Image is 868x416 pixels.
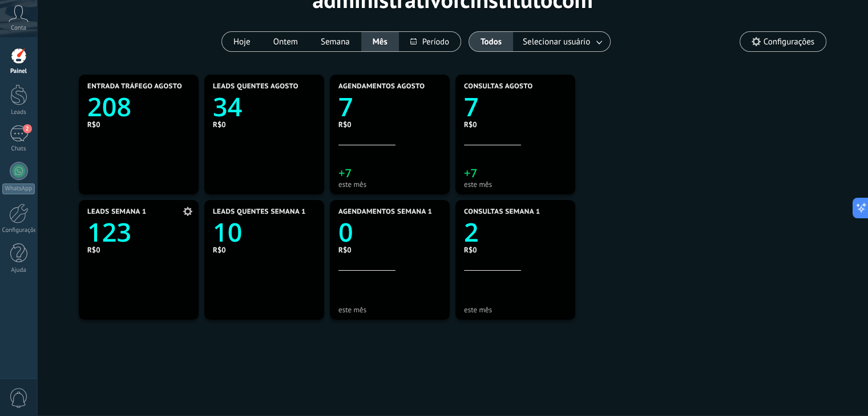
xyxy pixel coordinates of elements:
[87,83,182,91] span: Entrada Tráfego Agosto
[11,25,26,32] span: Conta
[338,89,353,124] text: 7
[464,180,567,189] div: este mês
[23,124,32,133] span: 2
[213,89,316,124] a: 34
[464,215,479,250] text: 2
[2,183,35,194] div: WhatsApp
[87,89,190,124] a: 208
[213,245,316,255] div: R$0
[2,145,35,153] div: Chats
[338,208,432,216] span: Agendamentos Semana 1
[262,32,309,51] button: Ontem
[464,89,479,124] text: 7
[361,32,399,51] button: Mês
[87,120,190,129] div: R$0
[213,120,316,129] div: R$0
[464,208,540,216] span: Consultas Semana 1
[338,180,441,189] div: este mês
[469,32,513,51] button: Todos
[464,89,567,124] a: 7
[2,227,35,234] div: Configurações
[464,83,533,91] span: Consultas Agosto
[338,215,353,250] text: 0
[87,208,146,216] span: Leads Semana 1
[764,37,814,47] span: Configurações
[2,109,35,116] div: Leads
[464,165,477,181] text: +7
[338,89,441,124] a: 7
[213,215,242,250] text: 10
[338,165,352,181] text: +7
[520,34,592,50] span: Selecionar usuário
[338,120,441,129] div: R$0
[338,245,441,255] div: R$0
[338,305,441,314] div: este mês
[213,89,242,124] text: 34
[338,215,441,250] a: 0
[87,89,131,124] text: 208
[464,305,567,314] div: este mês
[87,245,190,255] div: R$0
[222,32,262,51] button: Hoje
[513,32,610,51] button: Selecionar usuário
[464,245,567,255] div: R$0
[309,32,361,51] button: Semana
[399,32,461,51] button: Período
[2,267,35,274] div: Ajuda
[338,83,425,91] span: Agendamentos Agosto
[87,215,131,250] text: 123
[213,208,306,216] span: Leads Quentes Semana 1
[464,120,567,129] div: R$0
[213,83,298,91] span: Leads Quentes Agosto
[213,215,316,250] a: 10
[464,215,567,250] a: 2
[2,68,35,75] div: Painel
[87,215,190,250] a: 123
